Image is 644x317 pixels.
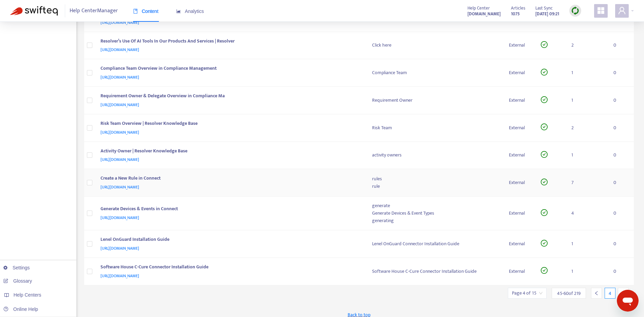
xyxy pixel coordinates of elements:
[70,4,118,17] span: Help Center Manager
[541,179,548,185] span: check-circle
[541,96,548,103] span: check-circle
[3,278,32,284] a: Glossary
[557,290,581,297] span: 45 - 60 of 219
[100,46,139,53] span: [URL][DOMAIN_NAME]
[372,217,498,224] div: generating
[509,151,530,159] div: External
[509,179,530,186] div: External
[511,4,525,12] span: Articles
[608,87,634,114] td: 0
[509,69,530,77] div: External
[541,41,548,48] span: check-circle
[176,9,204,14] span: Analytics
[608,197,634,230] td: 0
[541,267,548,274] span: check-circle
[10,6,58,16] img: Swifteq
[509,210,530,217] div: External
[541,151,548,158] span: check-circle
[372,124,498,132] div: Risk Team
[372,268,498,275] div: Software House C-Cure Connector Installation Guide
[541,209,548,216] span: check-circle
[617,290,639,312] iframe: Button to launch messaging window
[509,268,530,275] div: External
[100,184,139,190] span: [URL][DOMAIN_NAME]
[100,174,359,183] div: Create a New Rule in Connect
[3,306,38,312] a: Online Help
[100,214,139,221] span: [URL][DOMAIN_NAME]
[100,65,359,73] div: Compliance Team Overview in Compliance Management
[597,6,605,15] span: appstore
[511,10,520,18] strong: 1075
[608,258,634,285] td: 0
[566,142,608,169] td: 1
[372,210,498,217] div: Generate Devices & Event Types
[509,124,530,132] div: External
[3,265,30,270] a: Settings
[571,6,579,15] img: sync.dc5367851b00ba804db3.png
[608,114,634,142] td: 0
[566,114,608,142] td: 2
[133,9,138,14] span: book
[535,10,559,18] strong: [DATE] 09:21
[566,169,608,197] td: 7
[100,19,139,26] span: [URL][DOMAIN_NAME]
[372,240,498,248] div: Lenel OnGuard Connector Installation Guide
[608,230,634,258] td: 0
[608,32,634,60] td: 0
[372,69,498,77] div: Compliance Team
[372,151,498,159] div: activity owners
[605,288,615,299] div: 4
[467,10,501,18] strong: [DOMAIN_NAME]
[100,74,139,81] span: [URL][DOMAIN_NAME]
[372,97,498,104] div: Requirement Owner
[541,123,548,130] span: check-circle
[509,97,530,104] div: External
[100,245,139,252] span: [URL][DOMAIN_NAME]
[594,291,599,296] span: left
[100,92,359,101] div: Requirement Owner & Delegate Overview in Compliance Ma
[535,4,553,12] span: Last Sync
[100,236,359,245] div: Lenel OnGuard Installation Guide
[566,197,608,230] td: 4
[541,240,548,247] span: check-circle
[100,120,359,129] div: Risk Team Overview | Resolver Knowledge Base
[100,272,139,279] span: [URL][DOMAIN_NAME]
[100,205,359,214] div: Generate Devices & Events in Connect
[100,101,139,108] span: [URL][DOMAIN_NAME]
[100,147,359,156] div: Activity Owner | Resolver Knowledge Base
[618,6,626,15] span: user
[372,41,498,49] div: Click here
[14,292,41,298] span: Help Centers
[176,9,181,14] span: area-chart
[100,37,359,46] div: Resolver’s Use Of AI Tools In Our Products And Services | Resolver
[372,183,498,190] div: rule
[621,291,626,296] span: right
[509,41,530,49] div: External
[566,59,608,87] td: 1
[509,240,530,248] div: External
[608,169,634,197] td: 0
[608,59,634,87] td: 0
[372,202,498,210] div: generate
[608,142,634,169] td: 0
[566,87,608,114] td: 1
[100,156,139,163] span: [URL][DOMAIN_NAME]
[467,10,501,18] a: [DOMAIN_NAME]
[541,69,548,76] span: check-circle
[566,32,608,60] td: 2
[100,263,359,272] div: Software House C-Cure Connector Installation Guide
[566,230,608,258] td: 1
[372,175,498,183] div: rules
[467,4,490,12] span: Help Center
[566,258,608,285] td: 1
[133,9,159,14] span: Content
[100,129,139,136] span: [URL][DOMAIN_NAME]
